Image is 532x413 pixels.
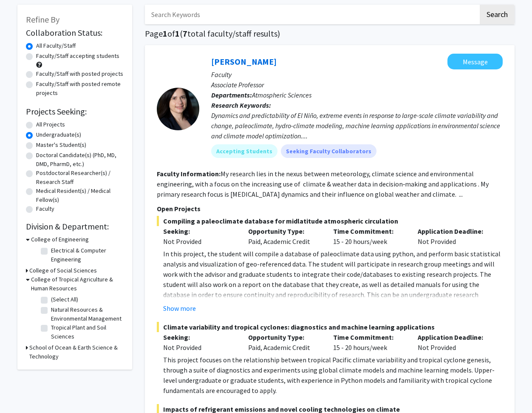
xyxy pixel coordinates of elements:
p: Application Deadline: [418,332,490,342]
h3: College of Social Sciences [29,266,97,275]
h3: School of Ocean & Earth Science & Technology [29,343,124,361]
span: 1 [175,28,180,39]
label: Faculty/Staff with posted remote projects [36,80,124,98]
label: Doctoral Candidate(s) (PhD, MD, DMD, PharmD, etc.) [36,151,124,169]
p: Time Commitment: [333,332,405,342]
div: 15 - 20 hours/week [327,332,412,353]
p: Faculty [211,69,503,80]
span: Climate variability and tropical cyclones: diagnostics and machine learning applications [157,322,503,332]
span: Compiling a paleoclimate database for midlatitude atmospheric circulation [157,216,503,226]
div: Paid, Academic Credit [242,226,327,247]
p: Application Deadline: [418,226,490,236]
button: Search [480,5,515,24]
p: Opportunity Type: [248,226,320,236]
div: Not Provided [411,332,496,353]
span: 7 [183,28,187,39]
label: Medical Resident(s) / Medical Fellow(s) [36,186,124,204]
a: [PERSON_NAME] [211,56,277,67]
fg-read-more: My research lies in the nexus between meteorology, climate science and environmental engineering,... [157,169,489,198]
b: Faculty Information: [157,169,221,178]
label: All Faculty/Staff [36,41,76,50]
label: Natural Resources & Environmental Management [51,305,122,323]
label: Postdoctoral Researcher(s) / Research Staff [36,169,124,186]
div: Not Provided [163,236,235,247]
b: Research Keywords: [211,101,271,109]
div: Not Provided [411,226,496,247]
input: Search Keywords [145,5,478,24]
mat-chip: Accepting Students [211,144,277,158]
p: Seeking: [163,332,235,342]
h2: Division & Department: [26,221,124,232]
b: Departments: [211,91,252,99]
iframe: Chat [6,375,36,407]
div: Paid, Academic Credit [242,332,327,353]
h3: College of Tropical Agriculture & Human Resources [31,275,124,293]
span: Refine By [26,14,59,25]
mat-chip: Seeking Faculty Collaborators [281,144,376,158]
div: 15 - 20 hours/week [327,226,412,247]
label: Faculty/Staff accepting students [36,52,119,60]
p: Seeking: [163,226,235,236]
h2: Collaboration Status: [26,28,124,38]
p: This project focuses on the relationship between tropical Pacific climate variability and tropica... [163,355,503,396]
button: Show more [163,303,196,313]
span: Atmospheric Sciences [252,91,311,99]
h3: College of Engineering [31,235,89,244]
p: Time Commitment: [333,226,405,236]
label: Faculty [36,204,54,213]
p: Open Projects [157,204,503,214]
p: Opportunity Type: [248,332,320,342]
h1: Page of ( total faculty/staff results) [145,29,515,39]
label: Master's Student(s) [36,141,86,149]
label: Tropical Plant and Soil Sciences [51,323,122,341]
div: Not Provided [163,342,235,353]
label: Electrical & Computer Engineering [51,246,122,264]
span: In this project, the student will compile a database of paleoclimate data using python, and perfo... [163,250,501,309]
span: 1 [163,28,167,39]
button: Message Christina Karamperidou [447,54,503,69]
div: Dynamics and predictability of El Niño, extreme events in response to large-scale climate variabi... [211,110,503,141]
label: All Projects [36,120,65,129]
label: Faculty/Staff with posted projects [36,69,123,78]
p: Associate Professor [211,80,503,90]
label: (Select All) [51,295,78,304]
h2: Projects Seeking: [26,106,124,117]
label: Undergraduate(s) [36,130,81,139]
